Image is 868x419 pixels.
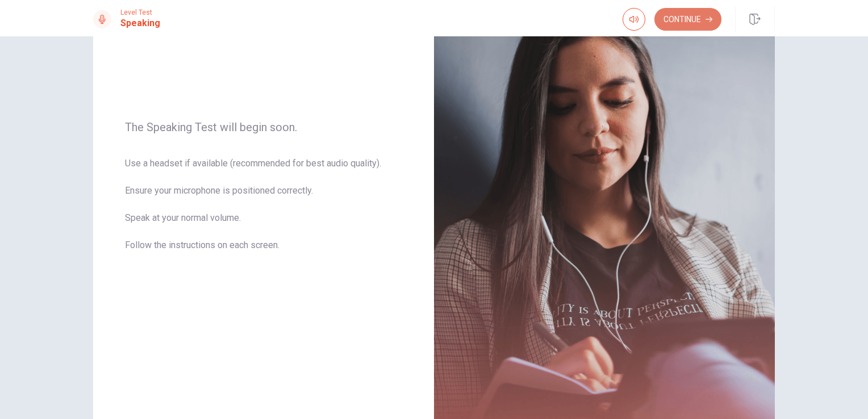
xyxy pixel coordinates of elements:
span: The Speaking Test will begin soon. [125,120,402,134]
button: Continue [654,8,721,31]
span: Level Test [120,9,160,16]
span: Use a headset if available (recommended for best audio quality). Ensure your microphone is positi... [125,157,402,266]
h1: Speaking [120,16,160,30]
